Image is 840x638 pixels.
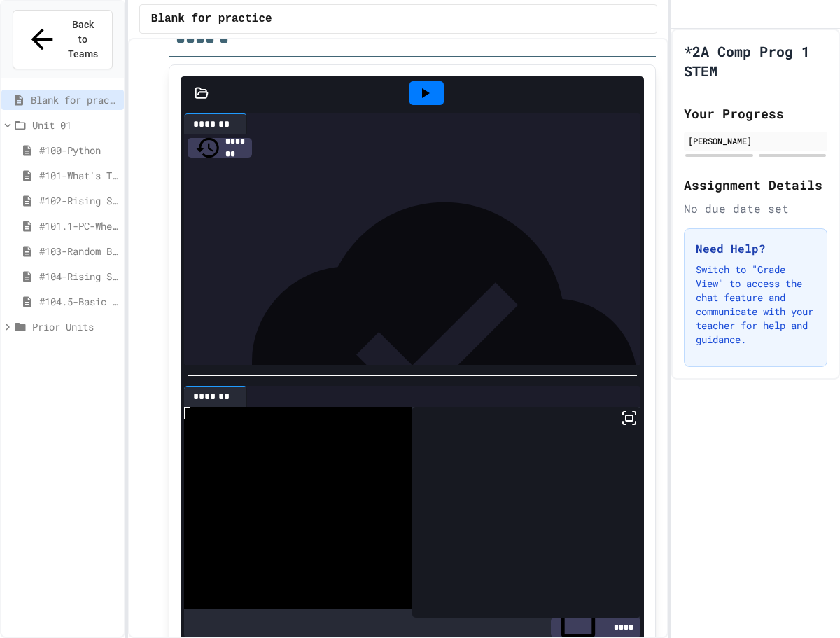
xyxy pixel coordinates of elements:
[31,92,118,107] span: Blank for practice
[32,118,118,132] span: Unit 01
[688,134,823,147] div: [PERSON_NAME]
[39,294,118,309] span: #104.5-Basic Graphics Review
[696,263,815,347] p: Switch to "Grade View" to access the chat feature and communicate with your teacher for help and ...
[39,219,118,233] span: #101.1-PC-Where am I?
[66,18,99,62] span: Back to Teams
[684,175,827,195] h2: Assignment Details
[684,104,827,123] h2: Your Progress
[39,168,118,183] span: #101-What's This ??
[696,240,815,257] h3: Need Help?
[39,244,118,258] span: #103-Random Box
[13,10,113,69] button: Back to Teams
[39,143,118,158] span: #100-Python
[684,41,827,81] h1: *2A Comp Prog 1 STEM
[32,319,118,334] span: Prior Units
[684,200,827,217] div: No due date set
[39,269,118,284] span: #104-Rising Sun Plus
[151,11,272,27] span: Blank for practice
[39,193,118,208] span: #102-Rising Sun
